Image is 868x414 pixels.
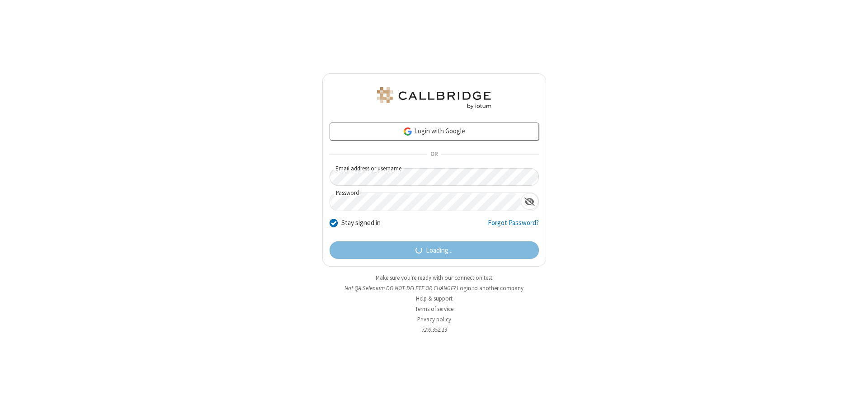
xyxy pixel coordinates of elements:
a: Login with Google [330,122,539,141]
li: Not QA Selenium DO NOT DELETE OR CHANGE? [322,284,546,292]
li: v2.6.352.13 [322,325,546,334]
button: Login to another company [457,284,524,292]
a: Make sure you're ready with our connection test [376,274,492,282]
img: QA Selenium DO NOT DELETE OR CHANGE [375,87,493,109]
span: OR [427,148,441,161]
a: Privacy policy [417,315,451,323]
a: Forgot Password? [488,218,539,235]
iframe: Chat [845,390,861,408]
button: Loading... [330,241,539,259]
img: google-icon.png [403,127,413,136]
a: Terms of service [415,305,453,313]
label: Stay signed in [341,218,381,228]
input: Password [330,193,521,211]
input: Email address or username [330,168,539,186]
div: Show password [521,193,538,210]
a: Help & support [416,295,453,302]
span: Loading... [426,245,453,256]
